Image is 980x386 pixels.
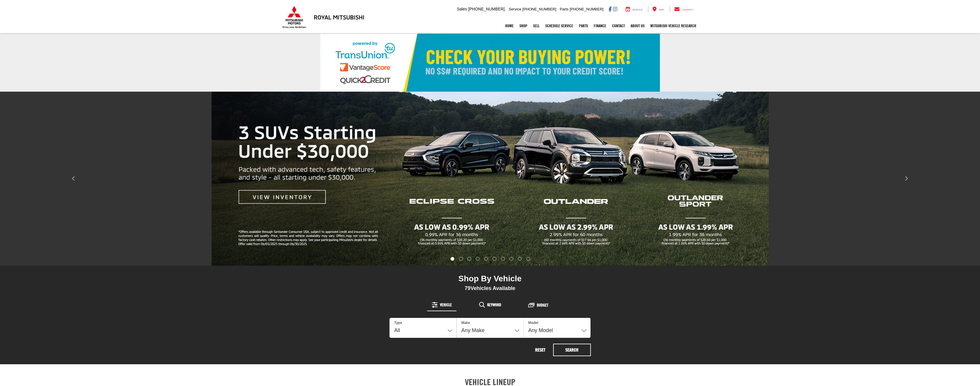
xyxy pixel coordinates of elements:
span: 79 [465,285,470,291]
a: Service [621,6,647,12]
a: Shop [517,19,530,33]
li: Go to slide number 8. [509,257,513,261]
span: [PHONE_NUMBER] [570,7,604,11]
li: Go to slide number 7. [501,257,505,261]
li: Go to slide number 2. [459,257,463,261]
a: Parts: Opens in a new tab [576,19,591,33]
li: Go to slide number 6. [492,257,496,261]
span: Vehicle [440,303,452,307]
span: Sales [457,7,467,11]
a: Facebook: Click to visit our Facebook page [609,7,612,11]
li: Go to slide number 3. [468,257,471,261]
span: [PHONE_NUMBER] [468,7,505,11]
span: Service [633,8,643,11]
label: Make [461,320,470,325]
button: Search [553,344,591,356]
a: Contact [609,19,628,33]
a: Finance [591,19,609,33]
h3: Royal Mitsubishi [314,14,364,20]
label: Type [394,320,402,325]
li: Go to slide number 9. [518,257,521,261]
span: Map [659,8,664,11]
span: Service [509,7,521,11]
img: Check Your Buying Power [320,34,660,92]
li: Go to slide number 1. [450,257,454,261]
label: Model [528,320,538,325]
span: Budget [537,303,548,307]
div: Shop By Vehicle [389,274,591,285]
button: Reset [529,344,552,356]
li: Go to slide number 4. [476,257,480,261]
li: Go to slide number 10. [526,257,530,261]
span: Keyword [487,303,501,307]
li: Go to slide number 5. [484,257,488,261]
a: Mitsubishi Vehicle Research [647,19,699,33]
a: Map [648,6,668,12]
div: Vehicles Available [389,285,591,291]
a: Home [502,19,517,33]
a: About Us [628,19,647,33]
a: Sell [530,19,542,33]
img: 3 SUVs Starting Under $30,000 [212,92,769,266]
a: Contact [670,6,698,12]
a: Instagram: Click to visit our Instagram page [613,7,617,11]
img: Mitsubishi [281,6,307,28]
button: Click to view next picture. [833,103,980,254]
span: Parts [560,7,568,11]
span: [PHONE_NUMBER] [522,7,556,11]
a: Schedule Service: Opens in a new tab [542,19,576,33]
span: Contact [682,8,693,11]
